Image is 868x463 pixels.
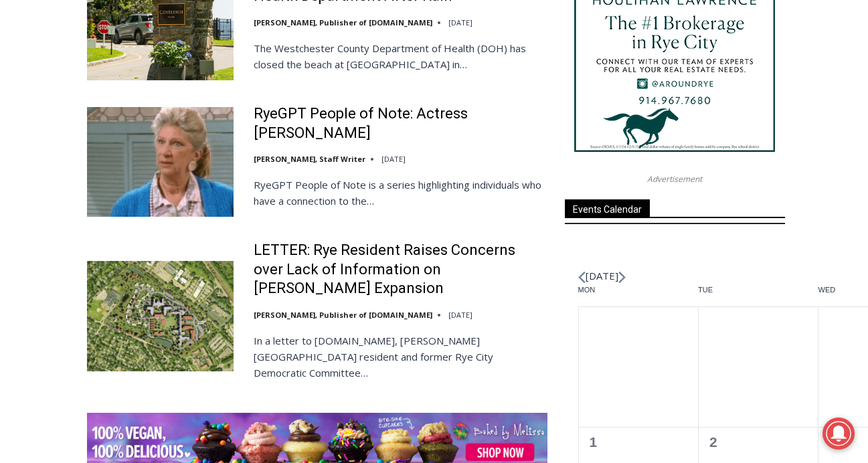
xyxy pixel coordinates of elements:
p: The Westchester County Department of Health (DOH) has closed the beach at [GEOGRAPHIC_DATA] in… [254,40,547,72]
a: LETTER: Rye Resident Raises Concerns over Lack of Information on [PERSON_NAME] Expansion [254,241,547,298]
time: [DATE] [448,17,472,27]
p: In a letter to [DOMAIN_NAME], [PERSON_NAME][GEOGRAPHIC_DATA] resident and former Rye City Democra... [254,333,547,381]
span: Open Tues. - Sun. [PHONE_NUMBER] [4,138,131,189]
div: Monday [578,285,699,306]
div: Tuesday [698,285,818,306]
div: "At the 10am stand-up meeting, each intern gets a chance to take [PERSON_NAME] and the other inte... [338,1,632,130]
li: [DATE] [586,267,618,285]
span: Tue [698,285,818,295]
a: RyeGPT People of Note: Actress [PERSON_NAME] [254,104,547,143]
span: Advertisement [634,173,715,185]
img: LETTER: Rye Resident Raises Concerns over Lack of Information on Osborn Expansion [87,261,234,371]
a: [PERSON_NAME], Staff Writer [254,154,365,164]
a: [PERSON_NAME], Publisher of [DOMAIN_NAME] [254,310,432,320]
a: Open Tues. - Sun. [PHONE_NUMBER] [1,134,135,167]
span: Intern @ [DOMAIN_NAME] [350,133,620,163]
time: [DATE] [381,154,406,164]
div: "...watching a master [PERSON_NAME] chef prepare an omakase meal is fascinating dinner theater an... [138,84,197,160]
p: RyeGPT People of Note is a series highlighting individuals who have a connection to the… [254,177,547,209]
a: Intern @ [DOMAIN_NAME] [322,130,648,167]
img: RyeGPT People of Note: Actress Liz Sheridan [87,107,234,217]
span: Mon [578,285,699,295]
a: Next month [618,271,626,284]
a: Previous month [578,271,586,284]
a: [PERSON_NAME], Publisher of [DOMAIN_NAME] [254,17,432,27]
time: [DATE] [448,310,472,320]
span: Events Calendar [565,199,650,217]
